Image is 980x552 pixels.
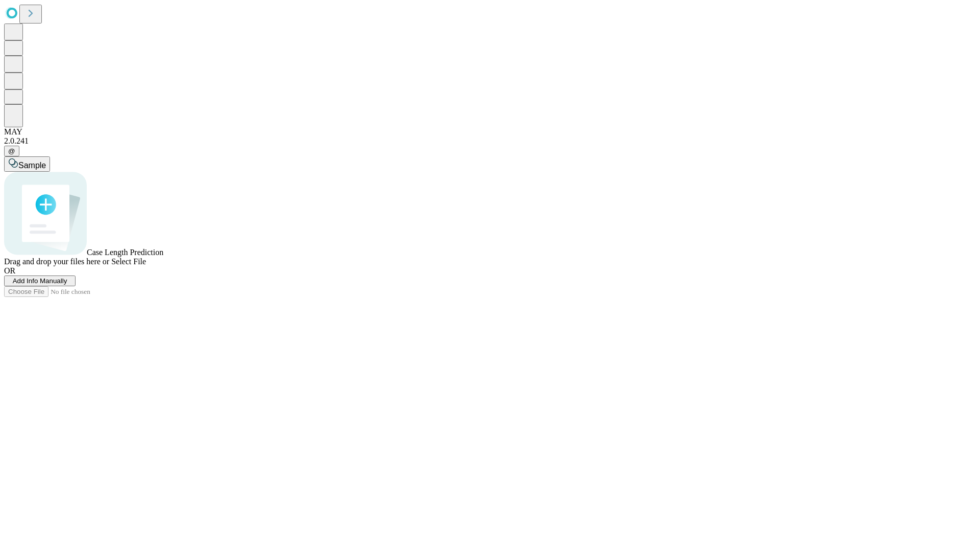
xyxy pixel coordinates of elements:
span: Select File [111,257,146,266]
span: OR [4,266,15,275]
span: Sample [18,161,46,170]
span: Case Length Prediction [87,248,163,257]
span: Add Info Manually [13,277,67,285]
button: Add Info Manually [4,275,76,286]
span: @ [8,147,15,155]
button: @ [4,146,19,156]
div: MAY [4,127,976,136]
button: Sample [4,156,50,172]
span: Drag and drop your files here or [4,257,109,266]
div: 2.0.241 [4,136,976,146]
